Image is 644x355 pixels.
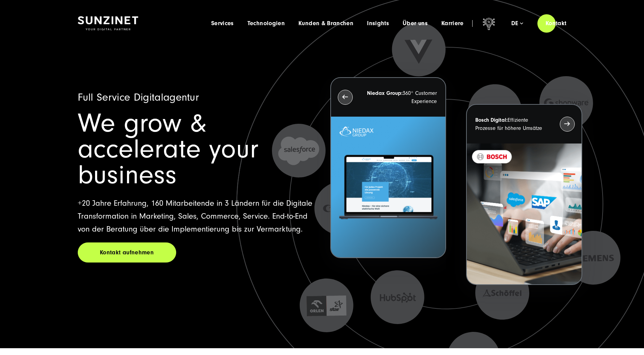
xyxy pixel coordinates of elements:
h1: We grow & accelerate your business [78,111,314,188]
a: Karriere [441,20,464,27]
div: de [511,20,523,27]
p: Effiziente Prozesse für höhere Umsätze [475,116,547,132]
button: Niedax Group:360° Customer Experience Letztes Projekt von Niedax. Ein Laptop auf dem die Niedax W... [330,77,446,258]
p: 360° Customer Experience [365,89,437,105]
a: Technologien [247,20,285,27]
button: Bosch Digital:Effiziente Prozesse für höhere Umsätze BOSCH - Kundeprojekt - Digital Transformatio... [466,104,582,285]
a: Kunden & Branchen [298,20,353,27]
strong: Bosch Digital: [475,117,508,123]
strong: Niedax Group: [367,90,403,96]
a: Services [211,20,234,27]
a: Kontakt [537,14,575,33]
span: Full Service Digitalagentur [78,91,199,103]
img: BOSCH - Kundeprojekt - Digital Transformation Agentur SUNZINET [467,143,581,285]
img: SUNZINET Full Service Digital Agentur [78,16,138,31]
img: Letztes Projekt von Niedax. Ein Laptop auf dem die Niedax Website geöffnet ist, auf blauem Hinter... [331,117,445,258]
a: Insights [367,20,389,27]
a: Kontakt aufnehmen [78,242,176,263]
p: +20 Jahre Erfahrung, 160 Mitarbeitende in 3 Ländern für die Digitale Transformation in Marketing,... [78,197,314,236]
a: Über uns [403,20,428,27]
